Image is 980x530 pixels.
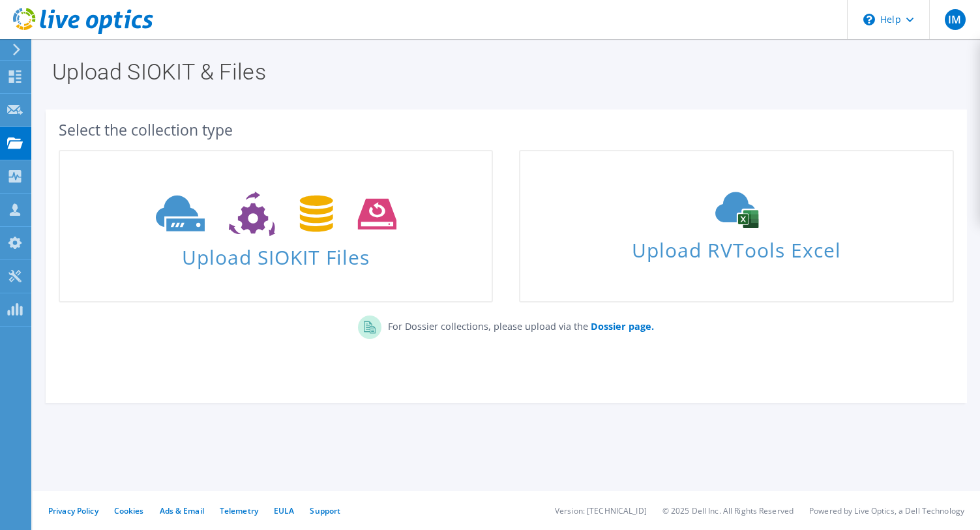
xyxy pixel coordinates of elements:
[310,505,340,516] a: Support
[520,233,952,261] span: Upload RVTools Excel
[555,505,647,516] li: Version: [TECHNICAL_ID]
[220,505,258,516] a: Telemetry
[588,320,654,332] a: Dossier page.
[274,505,294,516] a: EULA
[48,505,98,516] a: Privacy Policy
[60,239,492,267] span: Upload SIOKIT Files
[52,61,954,83] h1: Upload SIOKIT & Files
[519,150,953,302] a: Upload RVTools Excel
[809,505,964,516] li: Powered by Live Optics, a Dell Technology
[381,316,654,334] p: For Dossier collections, please upload via the
[59,123,954,137] div: Select the collection type
[662,505,794,516] li: © 2025 Dell Inc. All Rights Reserved
[863,14,875,25] svg: \n
[945,9,966,30] span: IM
[59,150,493,302] a: Upload SIOKIT Files
[591,320,654,332] b: Dossier page.
[114,505,144,516] a: Cookies
[160,505,204,516] a: Ads & Email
